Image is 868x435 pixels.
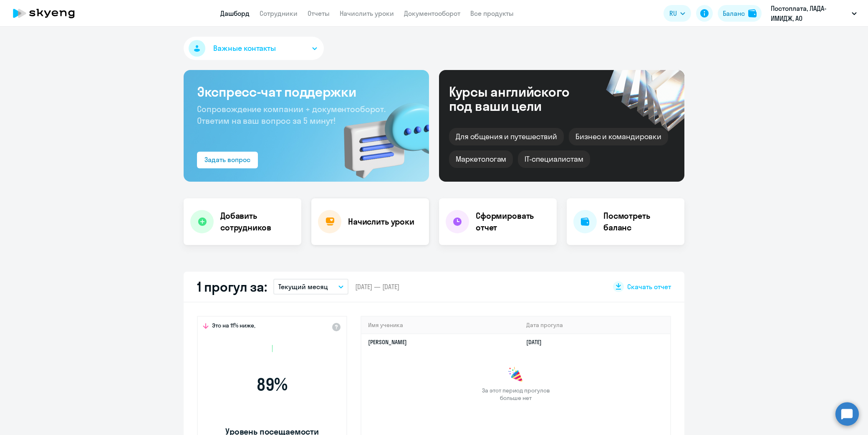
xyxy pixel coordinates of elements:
[220,9,250,17] a: Дашборд
[197,83,416,100] h3: Экспресс-чат поддержки
[520,317,670,334] th: Дата прогула
[603,210,678,233] h4: Посмотреть баланс
[361,317,520,334] th: Имя ученика
[664,5,691,22] button: RU
[340,9,394,17] a: Начислить уроки
[197,104,386,126] span: Сопровождение компании + документооборот. Ответим на ваш вопрос за 5 минут!
[481,387,551,402] span: За этот период прогулов больше нет
[518,150,590,168] div: IT-специалистам
[526,338,548,346] a: [DATE]
[278,282,328,292] p: Текущий месяц
[627,282,671,291] span: Скачать отчет
[476,210,550,233] h4: Сформировать отчет
[507,367,524,383] img: congrats
[197,152,258,168] button: Задать вопрос
[569,128,668,145] div: Бизнес и командировки
[348,216,414,227] h4: Начислить уроки
[332,88,429,182] img: bg-img
[273,279,348,295] button: Текущий месяц
[449,128,564,145] div: Для общения и путешествий
[204,155,250,165] div: Задать вопрос
[723,8,745,18] div: Баланс
[748,9,757,17] img: balance
[404,9,460,17] a: Документооборот
[220,210,295,233] h4: Добавить сотрудников
[771,3,848,23] p: Постоплата, ЛАДА-ИМИДЖ, АО
[213,43,276,54] span: Важные контакты
[368,338,407,346] a: [PERSON_NAME]
[449,85,592,113] div: Курсы английского под ваши цели
[184,37,324,60] button: Важные контакты
[355,282,399,291] span: [DATE] — [DATE]
[212,322,255,332] span: Это на 11% ниже,
[224,375,320,395] span: 89 %
[767,3,861,23] button: Постоплата, ЛАДА-ИМИДЖ, АО
[197,278,267,295] h2: 1 прогул за:
[669,8,677,18] span: RU
[718,5,762,22] button: Балансbalance
[470,9,514,17] a: Все продукты
[449,150,513,168] div: Маркетологам
[308,9,330,17] a: Отчеты
[260,9,298,17] a: Сотрудники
